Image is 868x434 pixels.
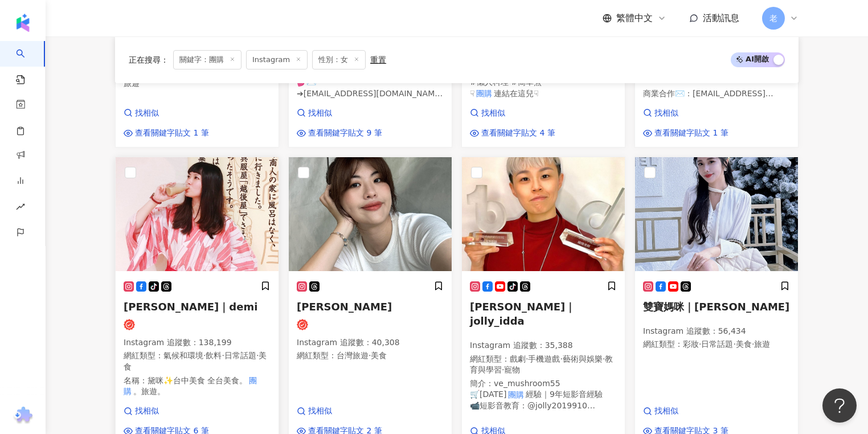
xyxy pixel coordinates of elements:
[560,354,562,363] span: ·
[124,375,271,398] div: 名稱 ：
[124,337,271,349] p: Instagram 追蹤數 ： 138,199
[733,339,735,349] span: ·
[124,128,209,139] a: 查看關鍵字貼文 1 筆
[616,12,653,24] span: 繁體中文
[173,50,241,69] span: 關鍵字：團購
[635,157,798,271] img: KOL Avatar
[822,388,857,423] iframe: Help Scout Beacon - Open
[752,339,754,349] span: ·
[163,351,203,360] span: 氣候和環境
[14,14,32,32] img: logo icon
[16,41,39,85] a: search
[475,87,494,100] mark: 團購
[12,407,34,425] img: chrome extension
[370,55,386,64] div: 重置
[470,340,617,351] p: Instagram 追蹤數 ： 35,388
[462,157,625,271] img: KOL Avatar
[124,79,140,88] span: 旅遊
[736,339,752,349] span: 美食
[133,387,165,396] span: 。旅遊。
[124,351,267,371] span: 美食
[563,354,603,363] span: 藝術與娛樂
[494,89,539,98] span: 連結在這兒☟
[148,376,247,385] span: 黛咪✨台中美食 全台美食。
[769,12,777,24] span: 老
[643,108,728,119] a: 找相似
[129,55,169,64] span: 正在搜尋 ：
[654,108,678,119] span: 找相似
[206,351,222,360] span: 飲料
[289,157,452,271] img: KOL Avatar
[643,301,789,313] span: 雙寶媽咪｜[PERSON_NAME]
[643,128,728,139] a: 查看關鍵字貼文 1 筆
[701,339,733,349] span: 日常話題
[643,339,790,350] p: 網紅類型 ：
[308,108,332,119] span: 找相似
[510,354,526,363] span: 戲劇
[703,13,739,23] span: 活動訊息
[246,50,308,69] span: Instagram
[371,351,387,360] span: 美食
[643,326,790,337] p: Instagram 追蹤數 ： 56,434
[481,128,555,139] span: 查看關鍵字貼文 4 筆
[297,128,382,139] a: 查看關鍵字貼文 9 筆
[470,390,603,421] span: 經驗｜9年短影音經驗 📹短影音教育：@jolly2019910 📬商案合
[124,374,257,398] mark: 團購
[224,351,256,360] span: 日常話題
[124,301,257,313] span: [PERSON_NAME]｜demi
[502,365,504,374] span: ·
[337,351,369,360] span: 台灣旅遊
[297,301,392,313] span: [PERSON_NAME]
[699,339,701,349] span: ·
[654,406,678,417] span: 找相似
[222,351,224,360] span: ·
[526,354,528,363] span: ·
[654,128,728,139] span: 查看關鍵字貼文 1 筆
[308,406,332,417] span: 找相似
[256,351,259,360] span: ·
[116,157,279,271] img: KOL Avatar
[470,379,560,399] span: ve_mushroom55 🛒[DATE]
[470,108,555,119] a: 找相似
[643,406,728,417] a: 找相似
[369,351,371,360] span: ·
[297,350,444,362] p: 網紅類型 ：
[297,108,382,119] a: 找相似
[470,128,555,139] a: 查看關鍵字貼文 4 筆
[481,108,505,119] span: 找相似
[124,108,209,119] a: 找相似
[135,108,159,119] span: 找相似
[754,339,770,349] span: 旅遊
[124,350,271,372] p: 網紅類型 ：
[470,301,575,327] span: [PERSON_NAME]｜jolly_idda
[16,195,25,221] span: rise
[683,339,699,349] span: 彩妝
[297,337,444,349] p: Instagram 追蹤數 ： 40,308
[603,354,605,363] span: ·
[203,351,206,360] span: ·
[528,354,560,363] span: 手機遊戲
[506,388,526,401] mark: 團購
[504,365,520,374] span: 寵物
[297,406,382,417] a: 找相似
[312,50,366,69] span: 性別：女
[470,378,617,412] div: 簡介 ：
[135,128,209,139] span: 查看關鍵字貼文 1 筆
[470,354,617,376] p: 網紅類型 ：
[308,128,382,139] span: 查看關鍵字貼文 9 筆
[124,406,209,417] a: 找相似
[135,406,159,417] span: 找相似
